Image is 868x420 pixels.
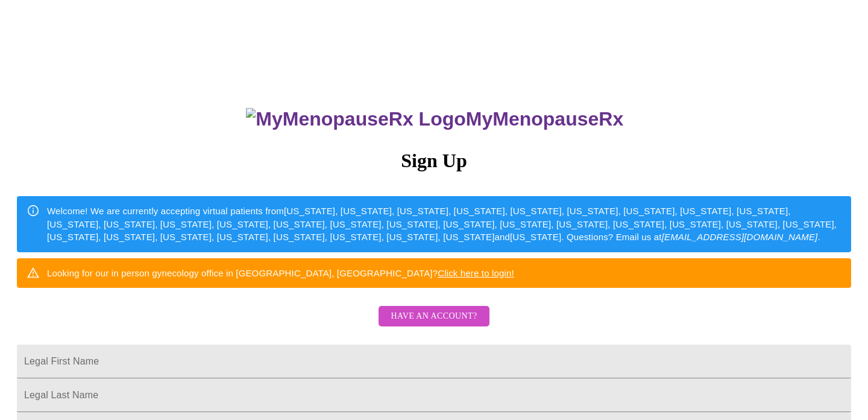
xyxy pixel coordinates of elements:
a: Click here to login! [438,268,514,278]
button: Have an account? [379,306,489,327]
h3: MyMenopauseRx [19,108,852,130]
em: [EMAIL_ADDRESS][DOMAIN_NAME] [662,232,818,242]
a: Have an account? [376,319,492,329]
img: MyMenopauseRx Logo [246,108,465,130]
h3: Sign Up [17,150,851,172]
div: Looking for our in person gynecology office in [GEOGRAPHIC_DATA], [GEOGRAPHIC_DATA]? [47,262,514,284]
span: Have an account? [391,309,477,324]
div: Welcome! We are currently accepting virtual patients from [US_STATE], [US_STATE], [US_STATE], [US... [47,200,841,248]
